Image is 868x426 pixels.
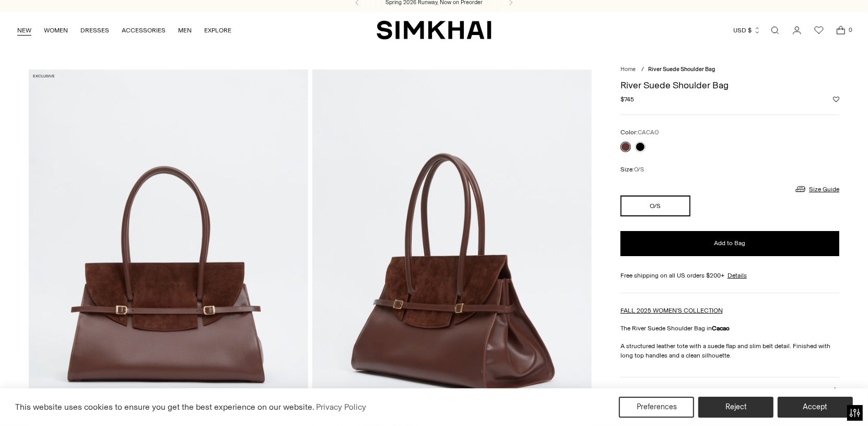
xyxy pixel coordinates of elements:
strong: Cacao [712,325,730,332]
a: FALL 2025 WOMEN'S COLLECTION [620,307,723,314]
button: USD $ [733,19,761,42]
a: WOMEN [44,19,68,42]
span: O/S [634,166,644,173]
label: Color: [620,128,659,137]
a: Open cart modal [830,20,851,41]
a: NEW [17,19,31,42]
a: Wishlist [808,20,829,41]
div: Free shipping on all US orders $200+ [620,271,839,280]
a: ACCESSORIES [122,19,166,42]
a: Home [620,66,636,73]
p: The River Suede Shoulder Bag in [620,324,839,333]
span: Add to Bag [714,239,746,248]
h1: River Suede Shoulder Bag [620,80,839,90]
button: Reject [698,397,773,418]
button: Add to Wishlist [833,96,839,102]
nav: breadcrumbs [620,65,839,74]
button: Accept [778,397,853,418]
a: Go to the account page [787,20,807,41]
p: A structured leather tote with a suede flap and slim belt detail. Finished with long top handles ... [620,341,839,360]
a: MEN [178,19,192,42]
button: More Details [620,377,839,404]
a: EXPLORE [204,19,231,42]
a: Details [728,271,747,280]
button: O/S [620,195,690,216]
button: Add to Bag [620,231,839,256]
a: Privacy Policy (opens in a new tab) [314,399,368,415]
a: Size Guide [794,182,839,195]
a: Open search modal [765,20,785,41]
div: / [641,65,644,74]
button: Preferences [619,397,694,418]
span: $745 [620,95,634,104]
span: 0 [846,25,855,34]
a: DRESSES [80,19,109,42]
label: Size: [620,165,644,175]
span: CACAO [638,129,659,136]
span: This website uses cookies to ensure you get the best experience on our website. [15,402,314,412]
h3: More Details [620,387,653,394]
span: River Suede Shoulder Bag [648,66,715,73]
a: SIMKHAI [377,20,491,40]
